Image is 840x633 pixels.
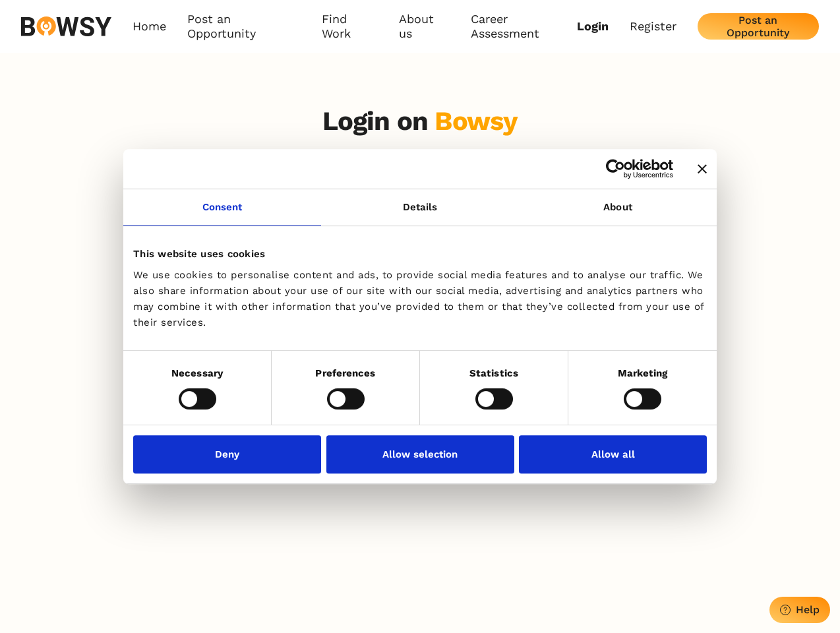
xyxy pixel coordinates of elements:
[519,189,717,226] a: About
[133,12,166,42] a: Home
[471,12,577,42] a: Career Assessment
[322,105,518,137] h3: Login on
[708,14,808,39] div: Post an Opportunity
[133,246,707,262] div: This website uses cookies
[133,435,321,473] button: Deny
[321,189,519,226] a: Details
[315,367,375,379] strong: Preferences
[698,164,707,173] button: Close banner
[769,597,830,623] button: Help
[21,16,111,36] img: svg%3e
[796,603,820,616] div: Help
[469,367,518,379] strong: Statistics
[618,367,668,379] strong: Marketing
[123,189,321,226] a: Consent
[133,267,707,330] div: We use cookies to personalise content and ads, to provide social media features and to analyse ou...
[345,148,495,162] p: Enter and start using it
[698,13,819,40] button: Post an Opportunity
[435,105,518,136] div: Bowsy
[558,159,673,179] a: Usercentrics Cookiebot - opens in a new window
[326,435,514,473] button: Allow selection
[171,367,223,379] strong: Necessary
[519,435,707,473] button: Allow all
[630,19,676,34] a: Register
[577,19,609,34] a: Login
